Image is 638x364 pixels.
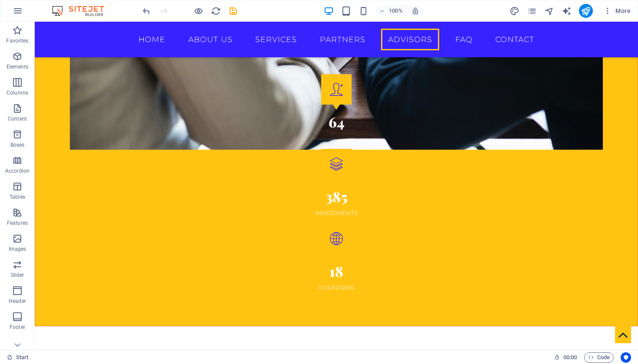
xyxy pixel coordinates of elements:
button: Code [584,352,614,363]
i: Navigator [544,6,554,16]
h6: Session time [554,352,577,363]
button: reload [210,6,221,16]
i: On resize automatically adjust zoom level to fit chosen device. [411,7,419,15]
p: Images [9,246,26,253]
p: Elements [7,63,29,70]
p: Accordion [5,167,30,174]
p: Columns [7,89,28,96]
span: More [603,7,631,15]
p: Slider [11,272,24,279]
i: Undo: Change button (Ctrl+Z) [141,6,151,16]
button: pages [527,6,537,16]
i: Pages (Ctrl+Alt+S) [527,6,537,16]
i: Save (Ctrl+S) [228,6,238,16]
button: save [228,6,238,16]
p: Favorites [6,37,28,44]
p: Boxes [10,141,25,148]
i: AI Writer [562,6,572,16]
span: 00 00 [563,352,577,363]
p: Footer [10,324,25,331]
button: publish [579,4,593,18]
button: navigator [544,6,555,16]
i: Publish [581,6,591,16]
i: Design (Ctrl+Alt+Y) [510,6,520,16]
button: text_generator [562,6,572,16]
p: Tables [10,193,25,200]
button: 100% [376,6,407,16]
span: Code [588,352,610,363]
span: : [569,354,571,361]
img: Editor Logo [50,6,115,16]
button: More [600,4,634,18]
button: undo [141,6,151,16]
button: design [510,6,520,16]
p: Header [9,298,26,305]
a: Click to cancel selection. Double-click to open Pages [7,352,29,363]
h6: 100% [389,6,403,16]
p: Features [7,220,28,226]
i: Reload page [211,6,221,16]
button: Usercentrics [621,352,631,363]
p: Content [8,115,27,122]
